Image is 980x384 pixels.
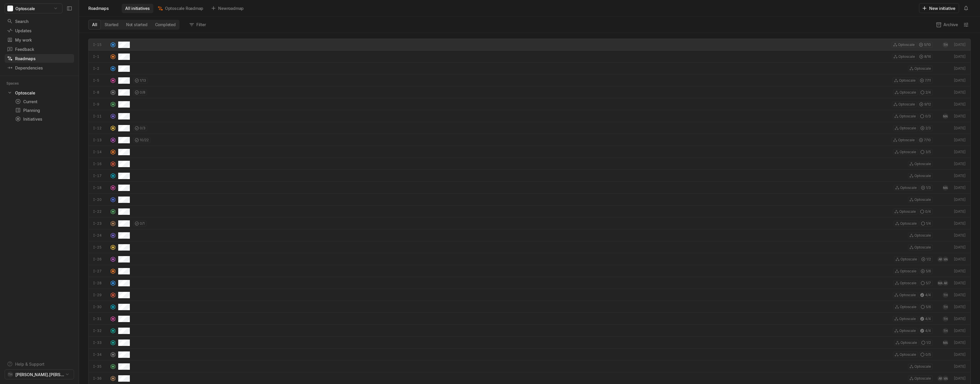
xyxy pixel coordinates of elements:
span: Optoscale [914,376,931,381]
button: All initiatives [122,4,153,13]
a: Optoscale [5,89,74,97]
div: I-28 [93,281,108,286]
div: I-13 [93,137,108,143]
a: I-27Optoscale5/6[DATE] [88,265,971,277]
span: Optoscale [914,66,931,71]
a: Current [13,97,74,106]
div: Search [7,18,72,24]
a: I-17Optoscale[DATE] [88,170,971,182]
span: Optoscale Roadmap [165,5,203,11]
div: I-30 [93,304,108,310]
span: 0 / 3 [140,126,146,131]
span: Optoscale [899,316,916,322]
div: I-23 [93,221,108,226]
span: [PERSON_NAME].[PERSON_NAME] [15,372,64,378]
div: [DATE] [953,281,966,286]
div: I-18Optoscale1/3MA[DATE] [88,182,971,194]
div: My work [7,37,72,43]
div: [DATE] [953,352,966,357]
span: Optoscale [899,114,916,119]
a: I-34Optoscale0/5[DATE] [88,349,971,360]
div: Current [15,99,72,105]
div: I-18 [93,185,108,190]
div: I-16 [93,161,108,167]
a: I-80/8Optoscale2/4[DATE] [88,86,971,98]
button: All [88,20,101,30]
span: Optoscale [900,221,917,226]
span: Optoscale [900,281,916,286]
span: MA [943,256,947,262]
div: I-35 [93,364,108,369]
div: Feedback [7,46,72,52]
div: 0 / 5 [919,352,933,358]
div: I-12 [93,126,108,131]
span: Optoscale [899,78,916,83]
a: I-9Optoscale9/12[DATE] [88,98,971,110]
a: My work [5,35,74,44]
div: 2 / 4 [919,90,933,95]
div: I-16Optoscale[DATE] [88,158,971,170]
div: Initiatives [15,116,72,122]
a: Roadmaps [5,54,74,63]
button: New initiative [919,3,959,13]
div: I-11 [93,114,108,119]
div: I-29 [93,292,108,298]
div: [DATE] [953,376,966,381]
span: Optoscale [914,197,931,202]
div: [DATE] [953,364,966,369]
div: I-32Optoscale4/4TH[DATE] [88,325,971,337]
span: MA [943,340,947,346]
a: I-33Optoscale1/2MA[DATE] [88,337,971,349]
span: Optoscale [898,42,915,47]
span: 0 / 1 [140,221,145,226]
div: I-34 [93,352,108,357]
span: AR [938,256,942,262]
a: I-2Optoscale[DATE] [88,62,971,74]
div: [DATE] [953,292,966,298]
span: Optoscale [914,161,931,167]
div: [DATE] [953,78,966,83]
a: I-31Optoscale4/4TH[DATE] [88,313,971,325]
div: [DATE] [953,102,966,107]
button: Filter [186,20,209,29]
div: I-32 [93,328,108,333]
span: 10 / 22 [140,137,149,143]
div: [DATE] [953,257,966,262]
div: [DATE] [953,137,966,143]
span: MA [943,113,947,119]
button: Archive [934,20,961,29]
div: I-24Optoscale[DATE] [88,229,971,241]
div: I-20Optoscale[DATE] [88,194,971,206]
div: [DATE] [953,149,966,155]
div: Updates [7,28,72,34]
div: [DATE] [953,316,966,322]
span: TH [943,292,947,298]
button: Optoscale [5,3,62,13]
a: I-29Optoscale4/4TH[DATE] [88,289,971,301]
div: I-27 [93,269,108,274]
div: 1 / 2 [920,256,933,262]
div: I-25 [93,245,108,250]
span: Optoscale [900,269,916,274]
div: I-24 [93,233,108,238]
div: [DATE] [953,245,966,250]
div: 4 / 4 [919,292,933,298]
div: I-2 [93,66,108,71]
span: Optoscale [900,126,916,131]
div: 1 / 3 [920,185,933,191]
div: [DATE] [953,221,966,226]
a: I-14Optoscale3/5[DATE] [88,146,971,158]
div: I-1 [93,54,108,59]
a: I-11Optoscale0/3MA[DATE] [88,110,971,122]
div: I-230/1Optoscale1/4[DATE] [88,217,971,229]
div: [DATE] [953,66,966,71]
span: Optoscale [914,245,931,250]
a: Dependencies [5,63,74,72]
span: All initiatives [125,5,150,11]
div: [DATE] [953,126,966,131]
